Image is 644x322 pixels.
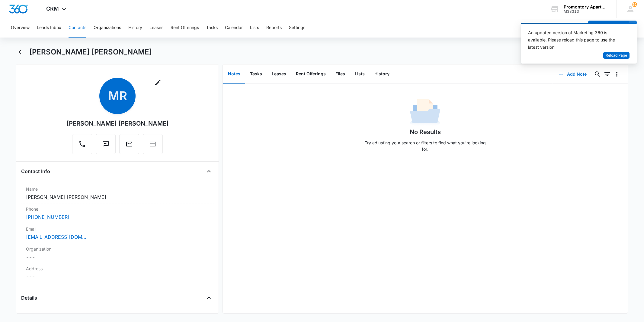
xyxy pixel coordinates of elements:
[37,18,61,38] button: Leads Inbox
[96,143,116,149] a: Text
[26,233,86,241] a: [EMAIL_ADDRESS][DOMAIN_NAME]
[26,253,209,261] dd: ---
[223,65,245,84] button: Notes
[632,2,637,7] span: 61
[66,119,169,128] div: [PERSON_NAME] [PERSON_NAME]
[72,134,92,154] button: Call
[350,65,370,84] button: Lists
[606,53,627,58] span: Reload Page
[21,183,213,203] div: Name[PERSON_NAME] [PERSON_NAME]
[291,65,331,84] button: Rent Offerings
[528,29,622,51] div: An updated version of Marketing 360 is available. Please reload this page to use the latest version!
[21,294,37,301] h4: Details
[331,65,350,84] button: Files
[250,18,259,38] button: Lists
[94,18,121,38] button: Organizations
[26,206,209,212] label: Phone
[266,18,282,38] button: Reports
[362,140,489,152] p: Try adjusting your search or filters to find what you’re looking for.
[410,127,441,136] h1: No Results
[204,293,214,303] button: Close
[119,143,139,149] a: Email
[26,226,209,232] label: Email
[602,69,612,79] button: Filters
[206,18,218,38] button: Tasks
[29,48,152,57] h1: [PERSON_NAME] [PERSON_NAME]
[632,2,637,7] div: notifications count
[553,67,593,81] button: Add Note
[26,246,209,252] label: Organization
[11,18,30,38] button: Overview
[99,78,136,114] span: MR
[26,273,209,280] dd: ---
[370,65,394,84] button: History
[588,21,629,35] button: Add Contact
[21,223,213,243] div: Email[EMAIL_ADDRESS][DOMAIN_NAME]
[267,65,291,84] button: Leases
[603,52,630,59] button: Reload Page
[149,18,163,38] button: Leases
[593,69,602,79] button: Search...
[26,193,209,201] dd: [PERSON_NAME] [PERSON_NAME]
[69,18,86,38] button: Contacts
[21,263,213,283] div: Address---
[564,5,608,9] div: account name
[21,243,213,263] div: Organization---
[128,18,142,38] button: History
[26,213,69,221] a: [PHONE_NUMBER]
[410,97,440,127] img: No Data
[21,168,50,175] h4: Contact Info
[46,5,59,12] span: CRM
[26,186,209,192] label: Name
[245,65,267,84] button: Tasks
[225,18,243,38] button: Calendar
[26,265,209,272] label: Address
[26,312,209,319] label: Source
[612,69,622,79] button: Overflow Menu
[289,18,305,38] button: Settings
[96,134,116,154] button: Text
[72,143,92,149] a: Call
[21,203,213,223] div: Phone[PHONE_NUMBER]
[171,18,199,38] button: Rent Offerings
[16,47,25,57] button: Back
[119,134,139,154] button: Email
[204,166,214,176] button: Close
[564,9,608,14] div: account id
